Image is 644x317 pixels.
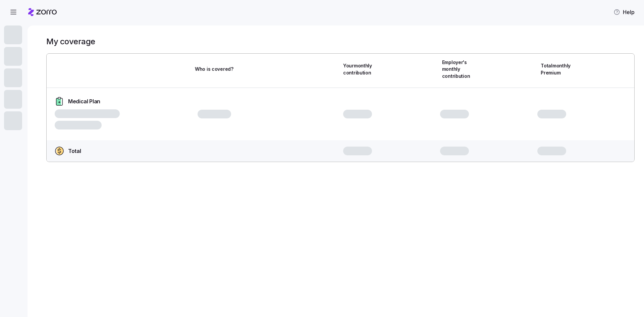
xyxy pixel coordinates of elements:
[195,66,233,72] span: Who is covered?
[68,97,100,106] span: Medical Plan
[442,59,486,80] span: Employer's monthly contribution
[613,8,635,16] span: Help
[541,62,585,76] span: Total monthly Premium
[343,62,387,76] span: Your monthly contribution
[68,147,81,155] span: Total
[46,36,95,47] h1: My coverage
[608,5,640,19] button: Help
